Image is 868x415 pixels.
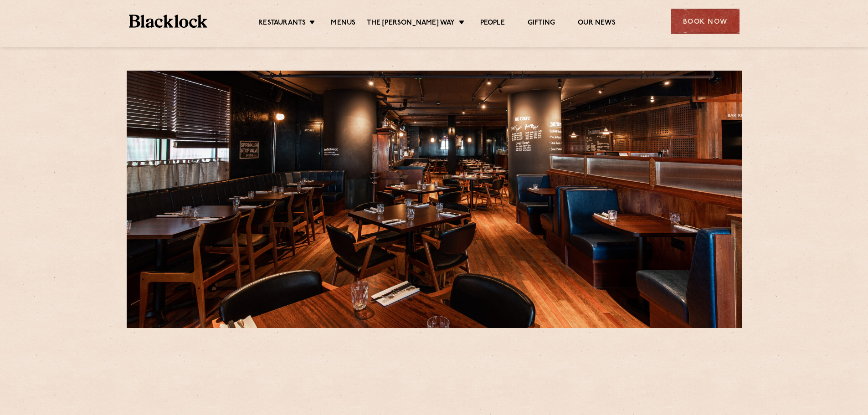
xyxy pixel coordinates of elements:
a: Restaurants [258,19,306,29]
div: Book Now [671,9,740,34]
a: Gifting [528,19,555,29]
img: BL_Textured_Logo-footer-cropped.svg [129,15,208,28]
a: People [480,19,505,29]
a: Our News [578,19,616,29]
a: The [PERSON_NAME] Way [367,19,455,29]
a: Menus [331,19,355,29]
